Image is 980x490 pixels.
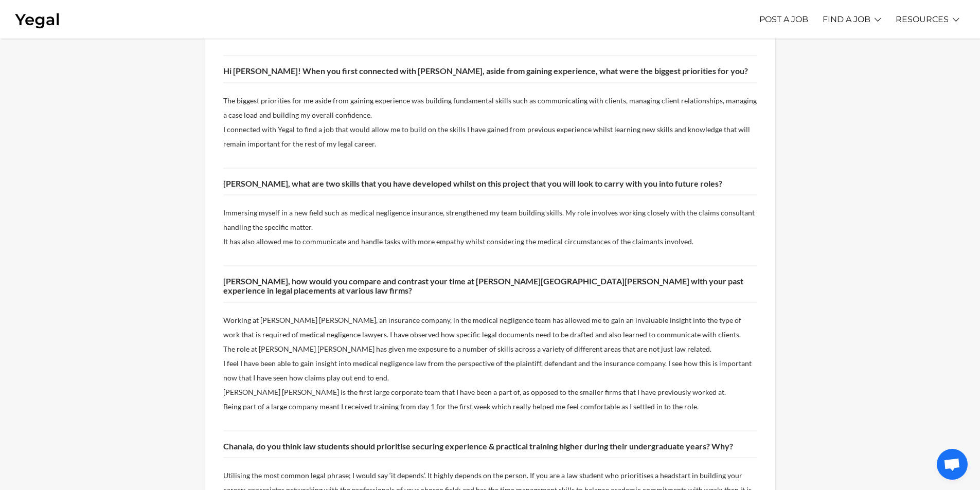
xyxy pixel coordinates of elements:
a: RESOURCES [896,5,949,33]
strong: Chanaia, do you think law students should prioritise securing experience & practical training hig... [223,441,733,451]
strong: [PERSON_NAME], what are two skills that you have developed whilst on this project that you will l... [223,178,722,188]
a: FIND A JOB [823,5,870,33]
p: I connected with Yegal to find a job that would allow me to build on the skills I have gained fro... [223,122,757,151]
p: [PERSON_NAME] [PERSON_NAME] is the first large corporate team that I have been a part of, as oppo... [223,385,757,400]
strong: [PERSON_NAME], how would you compare and contrast your time at [PERSON_NAME][GEOGRAPHIC_DATA][PER... [223,276,743,295]
p: Working at [PERSON_NAME] [PERSON_NAME], an insurance company, in the medical negligence team has ... [223,313,757,342]
strong: Hi [PERSON_NAME]! When you first connected with [PERSON_NAME], aside from gaining experience, wha... [223,66,748,76]
p: Immersing myself in a new field such as medical negligence insurance, strengthened my team buildi... [223,206,757,234]
p: Being part of a large company meant I received training from day 1 for the first week which reall... [223,400,757,414]
p: The role at [PERSON_NAME] [PERSON_NAME] has given me exposure to a number of skills across a vari... [223,342,757,356]
p: I feel I have been able to gain insight into medical negligence law from the perspective of the p... [223,356,757,385]
p: It has also allowed me to communicate and handle tasks with more empathy whilst considering the m... [223,234,757,249]
p: The biggest priorities for me aside from gaining experience was building fundamental skills such ... [223,94,757,122]
a: POST A JOB [759,5,808,33]
div: Open chat [937,449,968,480]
